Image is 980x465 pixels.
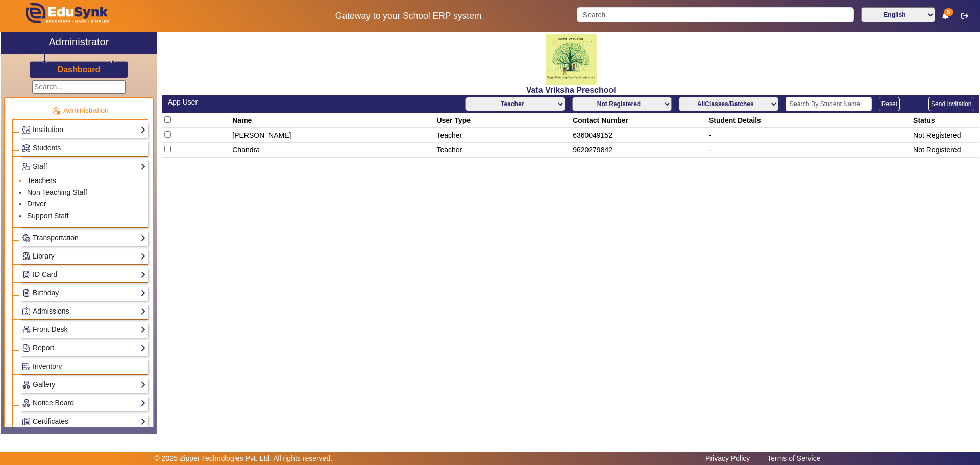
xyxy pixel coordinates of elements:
td: Not Registered [912,143,979,158]
a: Terms of Service [762,452,825,465]
a: Teachers [27,176,56,185]
p: Administration [12,105,148,116]
a: Dashboard [57,64,101,75]
th: Student Details [707,113,911,128]
img: Inventory.png [22,363,30,370]
input: Search By Student Name [786,97,872,111]
td: Chandra [231,143,435,158]
div: - [709,145,910,156]
h3: Dashboard [58,65,101,74]
a: Non Teaching Staff [27,188,87,196]
td: [PERSON_NAME] [231,128,435,143]
input: Search... [32,80,126,94]
td: Teacher [435,128,571,143]
td: 9620279842 [571,143,707,158]
span: 5 [944,8,953,16]
a: Inventory [22,360,146,372]
a: Support Staff [27,212,68,220]
span: Inventory [33,362,62,370]
a: Students [22,142,146,154]
td: Not Registered [912,128,979,143]
p: © 2025 Zipper Technologies Pvt. Ltd. All rights reserved. [155,453,333,464]
h5: Gateway to your School ERP system [251,11,566,21]
button: Send Invitation [928,97,974,111]
th: User Type [435,113,571,128]
a: Privacy Policy [700,452,755,465]
span: Students [33,144,61,152]
h2: Administrator [49,36,109,48]
h2: Vata Vriksha Preschool [162,85,979,95]
img: Students.png [22,144,30,152]
button: Reset [879,97,900,111]
td: 6360049152 [571,128,707,143]
a: Administrator [1,32,157,54]
td: Teacher [435,143,571,158]
div: App User [168,97,566,108]
th: Contact Number [571,113,707,128]
th: Status [912,113,979,128]
img: Administration.png [52,106,61,115]
th: Name [231,113,435,128]
div: - [709,130,910,141]
a: Driver [27,200,46,208]
input: Search [577,7,853,22]
img: 817d6453-c4a2-41f8-ac39-e8a470f27eea [546,34,597,85]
